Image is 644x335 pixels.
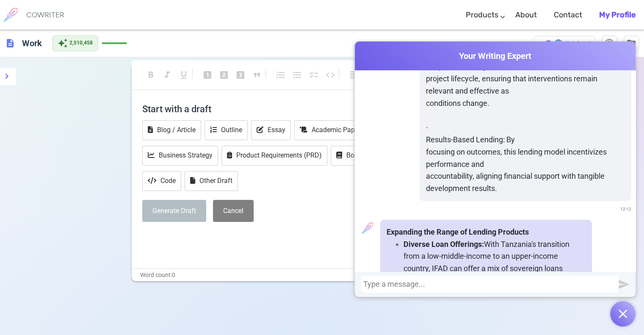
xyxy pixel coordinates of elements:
span: 2,510,458 [69,39,93,47]
span: auto_awesome [58,38,68,48]
span: format_align_left [349,70,359,80]
span: format_quote [252,70,262,80]
button: Outline [205,120,248,140]
p: · Results-Based Lending: By focusing on outcomes, this lending model incentivizes performance and... [426,122,625,195]
span: looks_3 [235,70,246,80]
span: 12:12 [620,203,631,216]
span: checklist [309,70,319,80]
a: My Profile [599,3,636,28]
span: help_outline [604,38,614,48]
button: Generate Draft [142,200,206,222]
button: Other Draft [185,171,238,191]
span: looks_two [219,70,229,80]
button: Book Report [331,146,388,166]
img: Open chat [619,310,627,318]
span: format_bold [146,70,156,80]
a: Contact [554,3,582,28]
button: Essay [251,120,291,140]
span: format_list_bulleted [292,70,302,80]
strong: Expanding the Range of Lending Products [387,227,529,236]
button: Academic Paper [294,120,366,140]
button: Product Requirements (PRD) [221,146,327,166]
span: format_italic [162,70,172,80]
img: profile [359,220,376,237]
button: Help & Shortcuts [602,36,617,51]
a: About [515,3,537,28]
span: format_list_numbered [276,70,286,80]
span: format_underlined [179,70,189,80]
button: Cancel [213,200,254,222]
span: Your Writing Expert [355,50,636,62]
button: Business Strategy [142,146,218,166]
span: code [325,70,335,80]
h6: COWRITER [26,11,64,19]
strong: Diverse Loan Offerings: [404,240,484,249]
h6: Click to edit title [19,35,45,52]
img: Send [619,279,629,290]
span: Web Search [565,39,592,48]
span: looks_one [202,70,213,80]
b: My Profile [599,10,636,19]
button: Blog / Article [142,120,201,140]
h4: Start with a draft [142,99,502,119]
span: description [5,38,15,48]
button: Code [142,171,181,191]
span: folder [626,38,636,48]
div: Word count: 0 [132,269,513,281]
span: language [553,39,564,49]
button: Manage Documents [624,36,639,51]
a: Products [466,3,498,28]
